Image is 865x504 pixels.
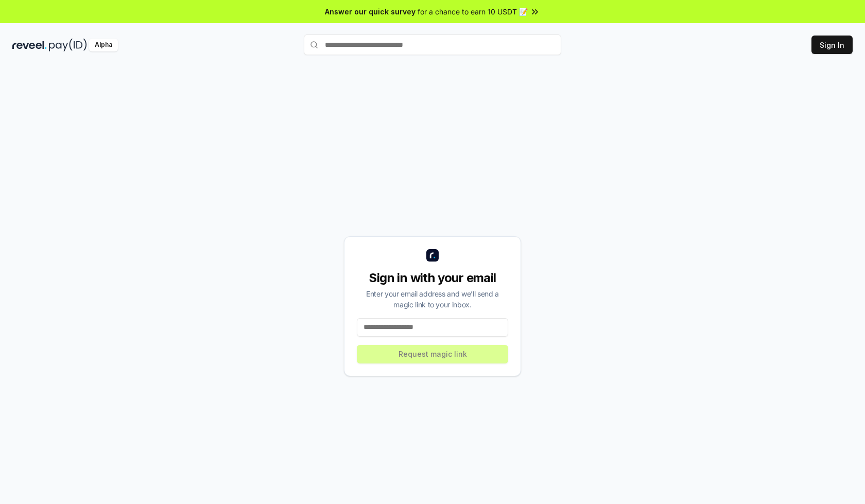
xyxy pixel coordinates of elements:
[426,249,439,262] img: logo_small
[89,39,118,51] div: Alpha
[12,39,47,51] img: reveel_dark
[418,6,528,17] span: for a chance to earn 10 USDT 📝
[49,39,87,51] img: pay_id
[811,36,853,54] button: Sign In
[357,288,508,310] div: Enter your email address and we’ll send a magic link to your inbox.
[325,6,416,17] span: Answer our quick survey
[357,270,508,286] div: Sign in with your email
